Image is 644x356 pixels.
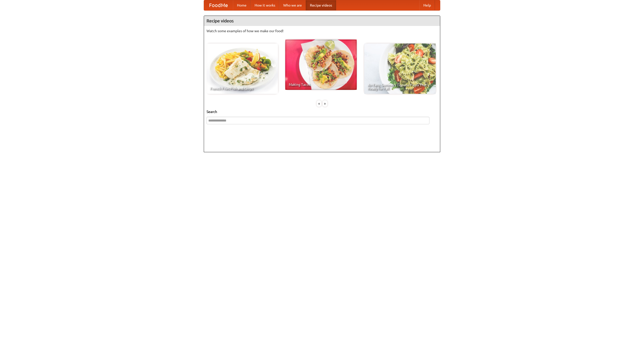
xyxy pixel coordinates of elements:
[204,16,440,26] h4: Recipe videos
[207,44,278,94] a: French Fries Fish and Chips
[289,83,353,86] span: Making Tacos
[285,39,357,90] a: Making Tacos
[204,0,233,10] a: FoodMe
[207,28,437,33] p: Watch some examples of how we make our food!
[419,0,435,10] a: Help
[364,44,436,94] a: An Easy, Summery Tomato Pasta That's Ready for Fall
[317,100,321,107] div: «
[210,87,274,90] span: French Fries Fish and Chips
[251,0,279,10] a: How it works
[207,109,437,114] h5: Search
[279,0,306,10] a: Who we are
[306,0,336,10] a: Recipe videos
[368,83,432,90] span: An Easy, Summery Tomato Pasta That's Ready for Fall
[233,0,251,10] a: Home
[323,100,327,107] div: »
